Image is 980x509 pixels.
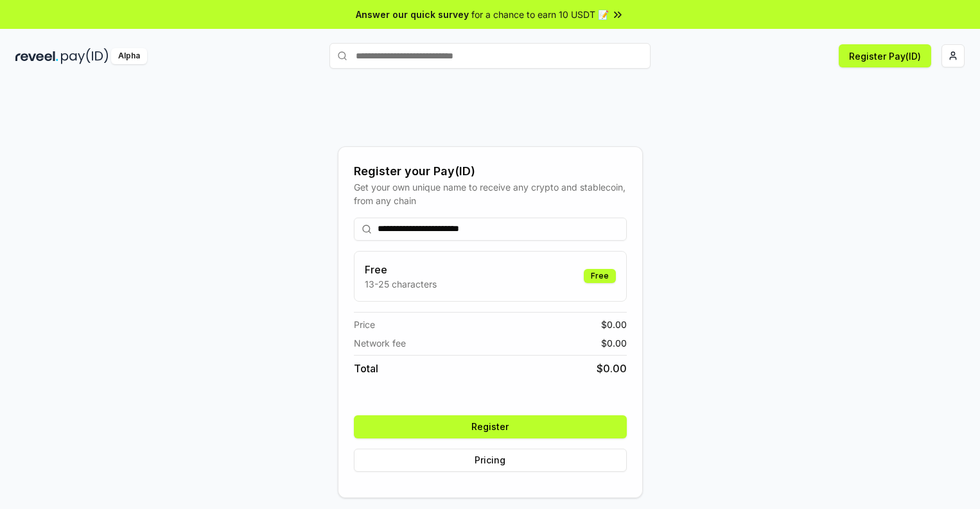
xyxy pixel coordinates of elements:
[354,449,627,472] button: Pricing
[356,8,469,21] span: Answer our quick survey
[61,48,109,64] img: pay_id
[601,318,627,331] span: $ 0.00
[597,361,627,376] span: $ 0.00
[354,162,627,180] div: Register your Pay(ID)
[354,318,375,331] span: Price
[354,415,627,438] button: Register
[365,277,437,291] p: 13-25 characters
[354,336,406,350] span: Network fee
[15,48,58,64] img: reveel_dark
[365,262,437,277] h3: Free
[584,269,616,283] div: Free
[111,48,147,64] div: Alpha
[354,361,378,376] span: Total
[471,8,609,21] span: for a chance to earn 10 USDT 📝
[839,44,931,67] button: Register Pay(ID)
[354,180,627,207] div: Get your own unique name to receive any crypto and stablecoin, from any chain
[601,336,627,350] span: $ 0.00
